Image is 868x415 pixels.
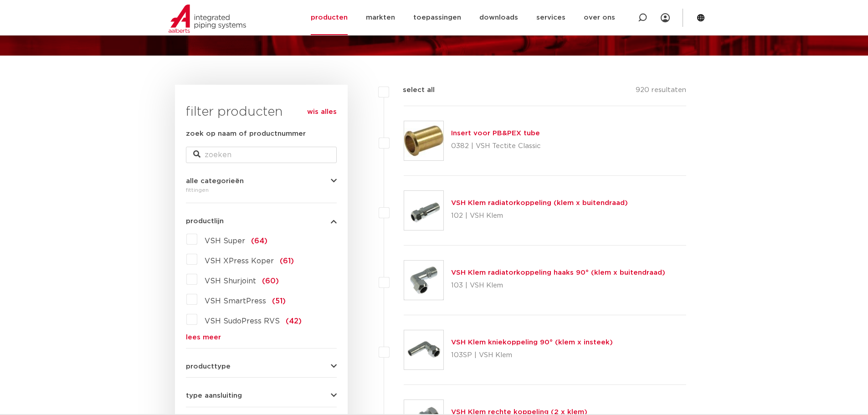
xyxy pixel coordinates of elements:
a: VSH Klem radiatorkoppeling haaks 90° (klem x buitendraad) [451,269,665,276]
button: productlijn [186,218,337,225]
span: (60) [262,277,279,285]
p: 0382 | VSH Tectite Classic [451,139,541,154]
span: productlijn [186,218,224,225]
div: fittingen [186,184,337,195]
img: Thumbnail for Insert voor PB&PEX tube [404,121,443,160]
a: lees meer [186,334,337,341]
span: type aansluiting [186,392,242,399]
span: VSH XPress Koper [205,257,274,265]
a: VSH Klem kniekoppeling 90° (klem x insteek) [451,339,613,346]
button: type aansluiting [186,392,337,399]
p: 920 resultaten [636,85,686,99]
img: Thumbnail for VSH Klem radiatorkoppeling haaks 90° (klem x buitendraad) [404,261,443,300]
span: producttype [186,363,231,370]
span: (61) [280,257,294,265]
span: (51) [272,297,286,305]
button: producttype [186,363,337,370]
p: 102 | VSH Klem [451,209,628,223]
span: alle categorieën [186,178,244,184]
p: 103SP | VSH Klem [451,348,613,363]
p: 103 | VSH Klem [451,278,665,293]
img: Thumbnail for VSH Klem kniekoppeling 90° (klem x insteek) [404,330,443,369]
a: VSH Klem radiatorkoppeling (klem x buitendraad) [451,200,628,206]
a: wis alles [307,107,337,118]
span: VSH SudoPress RVS [205,318,280,325]
span: VSH Shurjoint [205,277,256,285]
input: zoeken [186,147,337,163]
span: (64) [251,237,267,245]
span: (42) [286,318,302,325]
span: VSH SmartPress [205,297,266,305]
label: zoek op naam of productnummer [186,128,306,139]
button: alle categorieën [186,178,337,184]
h3: filter producten [186,103,337,121]
a: Insert voor PB&PEX tube [451,130,540,137]
label: select all [389,85,435,96]
span: VSH Super [205,237,245,245]
img: Thumbnail for VSH Klem radiatorkoppeling (klem x buitendraad) [404,191,443,230]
